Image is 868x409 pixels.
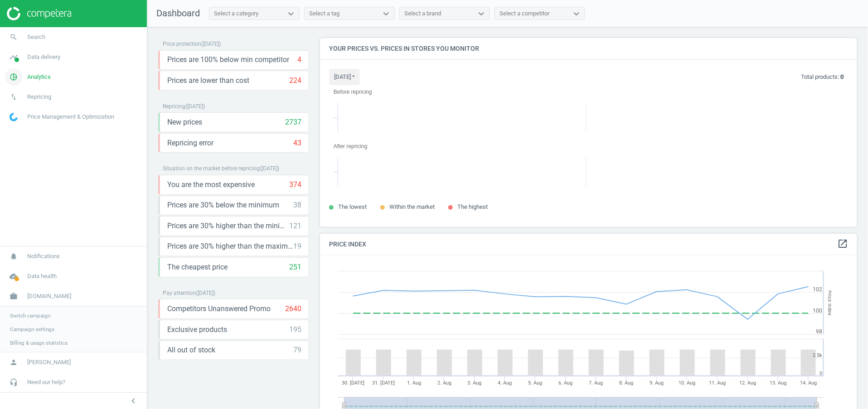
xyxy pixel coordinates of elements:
i: search [5,29,22,46]
span: Prices are 30% below the minimum [167,200,279,210]
div: 79 [293,345,301,355]
span: New prices [167,117,202,127]
span: ( [DATE] ) [201,41,221,47]
span: Situation on the market before repricing [163,165,260,172]
span: All out of stock [167,345,215,355]
img: ajHJNr6hYgQAAAAASUVORK5CYII= [7,7,71,20]
span: Competitors Unanswered Promo [167,304,271,314]
span: ( [DATE] ) [260,165,279,172]
i: pie_chart_outlined [5,68,22,86]
span: Data delivery [27,53,60,61]
span: Campaign settings [10,326,54,333]
button: chevron_left [122,395,145,407]
span: Dashboard [156,8,200,19]
tspan: 13. Aug [770,380,786,386]
button: [DATE] [329,69,360,85]
span: ( [DATE] ) [185,103,205,110]
tspan: 7. Aug [589,380,603,386]
h4: Your prices vs. prices in stores you monitor [320,38,857,59]
div: 251 [289,262,301,272]
span: The highest [457,203,488,210]
div: Select a competitor [499,10,549,18]
tspan: 12. Aug [739,380,756,386]
tspan: After repricing [334,143,368,149]
span: The lowest [338,203,367,210]
div: 38 [293,200,301,210]
span: Prices are 30% higher than the maximal [167,241,293,251]
span: Prices are 100% below min competitor [167,55,289,65]
span: [PERSON_NAME] [27,358,71,366]
i: timeline [5,48,22,66]
text: 98 [816,328,822,335]
tspan: 3. Aug [468,380,482,386]
a: open_in_new [837,238,848,250]
span: Repricing [27,93,51,101]
img: wGWNvw8QSZomAAAAABJRU5ErkJggg== [10,113,18,121]
tspan: Price Index [827,290,833,315]
div: 2737 [285,117,301,127]
div: 4 [297,55,301,65]
tspan: 31. [DATE] [372,380,395,386]
tspan: Before repricing [334,89,372,95]
text: 0 [820,371,822,376]
i: notifications [5,248,22,265]
span: Repricing error [167,138,213,148]
tspan: 5. Aug [529,380,543,386]
i: chevron_left [128,395,139,406]
tspan: 30. [DATE] [342,380,364,386]
i: open_in_new [837,238,848,249]
div: 224 [289,76,301,86]
span: ( [DATE] ) [196,290,215,296]
text: 102 [813,286,822,293]
tspan: 4. Aug [498,380,512,386]
tspan: 2. Aug [437,380,451,386]
span: Within the market [389,203,435,210]
i: work [5,288,22,305]
span: Prices are 30% higher than the minimum [167,221,289,231]
span: Notifications [27,252,60,260]
div: 121 [289,221,301,231]
tspan: 11. Aug [709,380,726,386]
p: Total products: [801,73,844,81]
span: Repricing [163,103,185,110]
span: Search [27,33,45,41]
text: 2.5k [813,352,822,358]
div: 19 [293,241,301,251]
div: 195 [289,325,301,335]
span: Price protection [163,41,201,47]
span: You are the most expensive [167,180,255,190]
i: headset_mic [5,374,22,391]
div: 374 [289,180,301,190]
span: Data health [27,272,57,280]
span: Need our help? [27,378,65,386]
tspan: 14. Aug [800,380,817,386]
span: Switch campaign [10,312,50,319]
h4: Price Index [320,234,857,255]
i: person [5,354,22,371]
span: Exclusive products [167,325,227,335]
div: 43 [293,138,301,148]
div: 2640 [285,304,301,314]
span: Pay attention [163,290,196,296]
tspan: 10. Aug [679,380,695,386]
tspan: 9. Aug [650,380,664,386]
i: swap_vert [5,88,22,106]
span: Analytics [27,73,51,81]
span: The cheapest price [167,262,228,272]
span: [DOMAIN_NAME] [27,292,71,300]
tspan: 6. Aug [559,380,573,386]
tspan: 8. Aug [619,380,633,386]
div: Select a brand [404,10,441,18]
text: 100 [813,308,822,314]
tspan: 1. Aug [407,380,421,386]
span: Prices are lower than cost [167,76,249,86]
div: Select a tag [309,10,339,18]
i: cloud_done [5,268,22,285]
span: Billing & usage statistics [10,339,68,346]
span: Price Management & Optimization [27,113,114,121]
div: Select a category [214,10,258,18]
b: 0 [840,73,844,80]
